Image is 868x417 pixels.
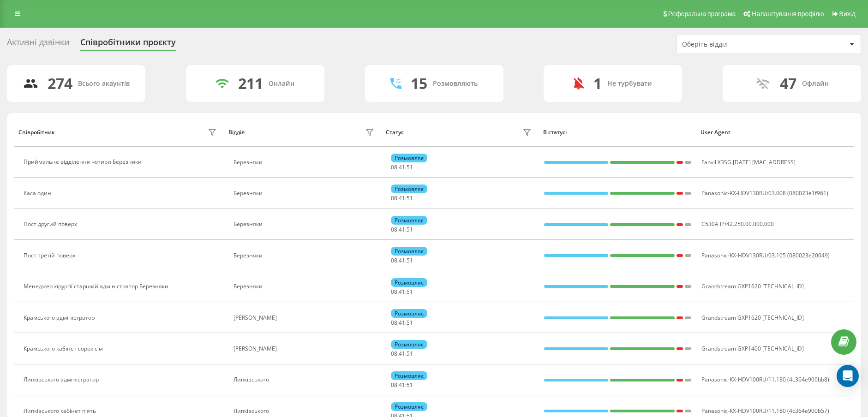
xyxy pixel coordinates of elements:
[386,129,404,136] div: Статус
[24,408,98,414] div: Липківського кабінет п'ять
[391,247,427,256] div: Розмовляє
[391,195,413,202] div: : :
[233,315,377,321] div: [PERSON_NAME]
[668,10,736,18] span: Реферальна програма
[407,194,413,202] span: 51
[837,365,859,387] div: Open Intercom Messenger
[701,220,774,228] span: C530A IP/42.250.00.000.000
[399,194,405,202] span: 41
[391,402,427,411] div: Розмовляє
[399,163,405,171] span: 41
[24,376,101,383] div: Липківського адміністратор
[407,226,413,233] span: 51
[701,251,830,259] span: Panasonic-KX-HDV130RU/03.105 (080023e20049)
[391,371,427,380] div: Розмовляє
[399,226,405,233] span: 41
[78,80,130,88] div: Всього акаунтів
[399,319,405,327] span: 41
[391,216,427,225] div: Розмовляє
[752,10,824,18] span: Налаштування профілю
[391,194,397,202] span: 08
[407,350,413,357] span: 51
[780,75,796,92] div: 47
[411,75,427,92] div: 15
[391,185,427,193] div: Розмовляє
[543,129,692,136] div: В статусі
[24,221,79,227] div: Пост другий поверх
[407,288,413,296] span: 51
[399,288,405,296] span: 41
[407,163,413,171] span: 51
[233,376,377,383] div: Липківського
[233,221,377,227] div: Березняки
[391,340,427,349] div: Розмовляє
[391,320,413,326] div: : :
[701,282,804,290] span: Grandstream GXP1620 [TECHNICAL_ID]
[48,75,72,92] div: 274
[701,189,828,197] span: Panasonic-KX-HDV130RU/03.008 (080023e1f961)
[701,314,804,322] span: Grandstream GXP1620 [TECHNICAL_ID]
[233,346,377,352] div: [PERSON_NAME]
[391,351,413,357] div: : :
[233,408,377,414] div: Липківського
[391,278,427,287] div: Розмовляє
[24,283,171,290] div: Менеджер хірургії старший адміністратор Березняки
[391,309,427,318] div: Розмовляє
[701,407,829,415] span: Panasonic-KX-HDV100RU/11.180 (4c364e900b57)
[233,190,377,197] div: Березняки
[233,252,377,259] div: Березняки
[391,350,397,357] span: 08
[24,159,144,165] div: Приймальне відділення чотири Березняки
[391,288,397,296] span: 08
[701,345,804,352] span: Grandstream GXP1400 [TECHNICAL_ID]
[607,80,652,88] div: Не турбувати
[593,75,602,92] div: 1
[24,346,105,352] div: Крамського кабінет сорок сім
[80,37,176,52] div: Співробітники проєкту
[399,350,405,357] span: 41
[399,381,405,389] span: 41
[391,289,413,295] div: : :
[802,80,829,88] div: Офлайн
[269,80,294,88] div: Онлайн
[391,382,413,388] div: : :
[391,164,413,171] div: : :
[391,257,413,264] div: : :
[407,256,413,264] span: 51
[238,75,263,92] div: 211
[18,129,55,136] div: Співробітник
[391,226,413,233] div: : :
[391,163,397,171] span: 08
[233,283,377,290] div: Березняки
[407,381,413,389] span: 51
[700,129,849,136] div: User Agent
[682,41,792,48] div: Оберіть відділ
[391,226,397,233] span: 08
[7,37,69,52] div: Активні дзвінки
[391,381,397,389] span: 08
[391,154,427,162] div: Розмовляє
[391,319,397,327] span: 08
[701,375,829,383] span: Panasonic-KX-HDV100RU/11.180 (4c364e900bb8)
[701,158,796,166] span: Fanvil X3SG [DATE] [MAC_ADDRESS]
[228,129,245,136] div: Відділ
[24,315,97,321] div: Крамського адміністратор
[407,319,413,327] span: 51
[24,190,54,197] div: Каса один
[24,252,78,259] div: Пост третій поверх
[233,159,377,166] div: Березняки
[839,10,856,18] span: Вихід
[399,256,405,264] span: 41
[433,80,478,88] div: Розмовляють
[391,256,397,264] span: 08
